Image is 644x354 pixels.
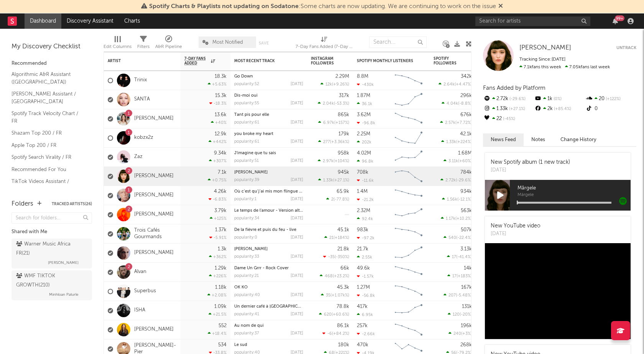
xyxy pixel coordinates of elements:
div: 21.7k [357,247,368,252]
div: New YouTube video [491,222,540,230]
a: [PERSON_NAME] [134,326,174,333]
span: -35 [328,255,335,259]
span: +157 % [335,121,348,125]
span: +9.26 % [333,82,348,87]
a: Charts [119,13,145,29]
div: OK KO [234,285,303,290]
div: 66k [340,266,349,271]
a: Le temps de l'amour - Version alternative [234,209,316,213]
div: Folders [11,199,33,209]
div: you broke my heart [234,132,303,136]
div: Recommended [11,59,92,68]
div: +307 % [209,158,227,163]
div: popularity: 61 [234,120,259,125]
div: New Spotify album (1 new track) [491,158,570,166]
div: +442 % [209,139,227,144]
div: -96.8k [357,120,375,125]
div: popularity: 51 [234,159,259,163]
div: 1.68M [458,151,472,156]
span: -12.1 % [458,198,471,202]
div: ( ) [318,139,349,144]
div: 14k [464,266,472,271]
div: 36.1k [357,101,372,106]
div: 1.09k [214,304,227,309]
div: popularity: 1 [234,197,256,201]
a: [PERSON_NAME] [134,173,174,179]
div: 317k [339,93,349,98]
a: [PERSON_NAME] [134,115,174,122]
div: [DATE] [291,235,303,240]
a: Un dernier café à [GEOGRAPHIC_DATA] [234,305,313,309]
div: 20 [585,94,636,104]
div: [DATE] [291,101,303,105]
span: -350 % [336,255,348,259]
div: A&R Pipeline [155,42,182,51]
div: ( ) [442,101,472,106]
div: ( ) [440,178,472,183]
span: -29.6 % [508,97,526,101]
div: 945k [338,170,349,175]
div: De la fièvre et puis du feu - live [234,228,303,232]
div: ( ) [441,216,472,221]
div: popularity: 39 [234,178,260,182]
div: -430k [357,82,374,87]
span: -53.3 % [335,102,348,106]
div: ( ) [447,254,472,259]
span: +60 % [459,159,471,163]
div: Le temps de l'amour - Version alternative [234,209,303,213]
span: Minhloan Paturle [49,290,79,299]
div: 202k [357,140,371,145]
div: [DATE] [291,197,303,201]
div: 7-Day Fans Added (7-Day Fans Added) [296,33,353,55]
div: 1.33k [483,104,534,114]
a: SANTA [134,96,150,103]
div: ( ) [440,120,472,125]
div: 18.3k [215,74,227,79]
div: 708k [357,170,368,175]
div: ( ) [442,197,472,202]
span: +183 % [458,274,471,278]
svg: Chart title [391,224,426,244]
div: DnB Moldovenesc [234,170,303,175]
span: -77.8 % [335,198,348,202]
div: 342k [461,74,472,79]
span: +184 % [335,236,348,240]
div: -11.6k [357,178,374,183]
span: 1.33k [446,140,456,144]
a: Spotify Track Velocity Chart / FR [11,109,84,125]
span: 1.56k [447,198,457,202]
span: [PERSON_NAME] [519,44,571,51]
div: Tant pis pour elle [234,113,303,117]
a: TikTok Videos Assistant / [GEOGRAPHIC_DATA] [11,177,84,193]
div: [DATE] [491,166,570,174]
div: Spotify Followers [434,56,460,66]
div: ( ) [324,235,349,240]
a: [PERSON_NAME] [234,170,268,175]
div: 3.13k [460,247,472,252]
a: [PERSON_NAME] [519,44,571,52]
a: OK KO [234,285,248,290]
svg: Chart title [391,109,426,128]
a: Dis-moi oui [234,94,258,98]
button: 99+ [613,18,618,24]
span: +23.2 % [334,274,348,278]
div: -97.2k [357,235,375,240]
div: ( ) [321,293,349,298]
span: 2.57k [445,121,455,125]
div: -5.91 % [209,235,227,240]
a: Au nom de qui [234,324,264,328]
span: 17 [452,274,457,278]
span: 2.64k [444,82,455,87]
div: 676k [460,112,472,117]
div: -18.3 % [209,101,227,106]
span: 7.1k fans this week [519,65,561,69]
span: +224 % [457,140,471,144]
div: My Discovery Checklist [11,42,92,51]
svg: Chart title [391,244,426,263]
div: ( ) [326,197,349,202]
a: [PERSON_NAME] [134,192,174,199]
a: Spotify Search Virality / FR [11,153,84,161]
div: 167k [461,285,472,290]
span: 7.05k fans last week [519,65,610,69]
div: [DATE] [291,140,303,144]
